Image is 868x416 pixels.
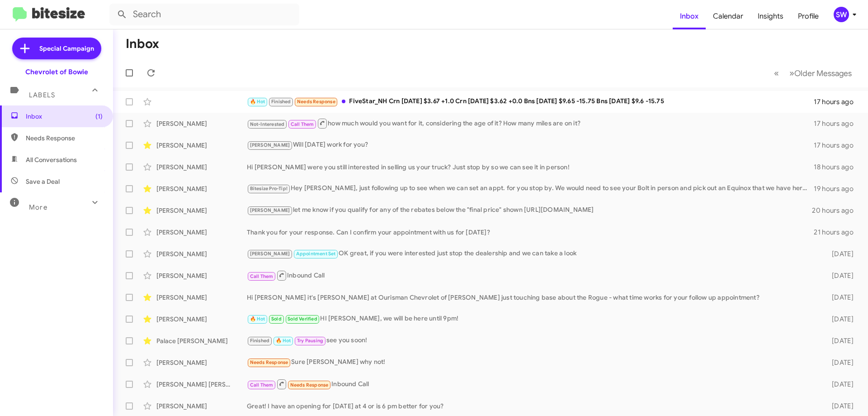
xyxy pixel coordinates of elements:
[156,119,247,128] div: [PERSON_NAME]
[814,228,861,237] div: 21 hours ago
[247,118,814,129] div: how much would you want for it, considering the age of it? How many miles are on it?
[250,207,290,213] span: [PERSON_NAME]
[817,249,861,258] div: [DATE]
[826,7,858,22] button: SW
[774,67,779,79] span: «
[817,336,861,345] div: [DATE]
[817,358,861,367] div: [DATE]
[288,316,317,322] span: Sold Verified
[247,249,817,259] div: OK great, if you were interested just stop the dealership and we can take a look
[247,270,817,281] div: Inbound Call
[271,316,282,322] span: Sold
[247,163,814,172] div: Hi [PERSON_NAME] were you still interested in selling us your truck? Just stop by so we can see i...
[814,141,861,150] div: 17 hours ago
[156,336,247,345] div: Palace [PERSON_NAME]
[297,338,323,344] span: Try Pausing
[271,99,291,105] span: Finished
[250,142,290,148] span: [PERSON_NAME]
[156,293,247,302] div: [PERSON_NAME]
[791,3,826,29] a: Profile
[250,338,270,344] span: Finished
[247,96,814,107] div: FiveStar_NH Crn [DATE] $3.67 +1.0 Crn [DATE] $3.62 +0.0 Bns [DATE] $9.65 -15.75 Bns [DATE] $9.6 -...
[296,251,336,257] span: Appointment Set
[156,206,247,215] div: [PERSON_NAME]
[126,37,159,51] h1: Inbox
[156,141,247,150] div: [PERSON_NAME]
[109,4,299,25] input: Search
[290,382,329,388] span: Needs Response
[769,64,857,82] nav: Page navigation example
[156,271,247,280] div: [PERSON_NAME]
[817,271,861,280] div: [DATE]
[247,314,817,324] div: HI [PERSON_NAME], we will be here until 9pm!
[794,68,852,78] span: Older Messages
[12,38,101,59] a: Special Campaign
[297,99,335,105] span: Needs Response
[156,228,247,237] div: [PERSON_NAME]
[817,315,861,324] div: [DATE]
[26,134,103,143] span: Needs Response
[156,249,247,258] div: [PERSON_NAME]
[26,112,103,121] span: Inbox
[291,121,314,127] span: Call Them
[247,293,817,302] div: Hi [PERSON_NAME] it's [PERSON_NAME] at Ourisman Chevrolet of [PERSON_NAME] just touching base abo...
[812,206,861,215] div: 20 hours ago
[276,338,291,344] span: 🔥 Hot
[250,382,274,388] span: Call Them
[247,357,817,368] div: Sure [PERSON_NAME] why not!
[247,378,817,390] div: Inbound Call
[784,64,857,82] button: Next
[834,7,849,22] div: SW
[247,228,814,237] div: Thank you for your response. Can I confirm your appointment with us for [DATE]?
[247,402,817,411] div: Great! I have an opening for [DATE] at 4 or is 6 pm better for you?
[250,121,285,127] span: Not-Interested
[156,380,247,389] div: [PERSON_NAME] [PERSON_NAME]
[247,140,814,150] div: Will [DATE] work for you?
[156,163,247,172] div: [PERSON_NAME]
[814,163,861,172] div: 18 hours ago
[706,3,750,29] a: Calendar
[247,205,812,215] div: let me know if you qualify for any of the rebates below the "final price" shown [URL][DOMAIN_NAME]
[250,316,265,322] span: 🔥 Hot
[39,44,94,53] span: Special Campaign
[769,64,784,82] button: Previous
[814,184,861,193] div: 19 hours ago
[156,184,247,193] div: [PERSON_NAME]
[26,155,77,164] span: All Conversations
[817,402,861,411] div: [DATE]
[814,119,861,128] div: 17 hours ago
[26,177,60,186] span: Save a Deal
[95,112,103,121] span: (1)
[250,273,274,279] span: Call Them
[156,315,247,324] div: [PERSON_NAME]
[25,67,88,77] div: Chevrolet of Bowie
[29,203,47,211] span: More
[817,293,861,302] div: [DATE]
[250,186,288,191] span: Bitesize Pro-Tip!
[789,67,794,79] span: »
[250,99,265,105] span: 🔥 Hot
[247,183,814,194] div: Hey [PERSON_NAME], just following up to see when we can set an appt. for you stop by. We would ne...
[156,358,247,367] div: [PERSON_NAME]
[814,97,861,106] div: 17 hours ago
[247,335,817,346] div: see you soon!
[156,402,247,411] div: [PERSON_NAME]
[673,3,706,29] a: Inbox
[29,91,55,99] span: Labels
[750,3,791,29] a: Insights
[817,380,861,389] div: [DATE]
[250,359,288,365] span: Needs Response
[250,251,290,257] span: [PERSON_NAME]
